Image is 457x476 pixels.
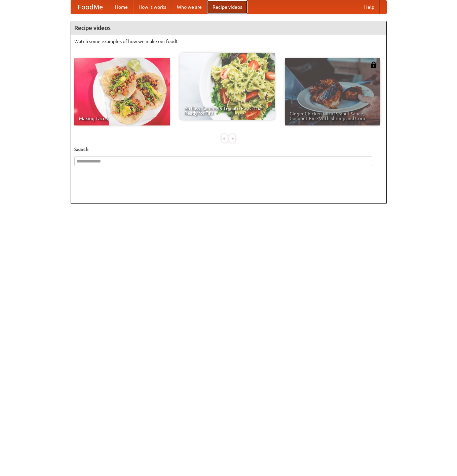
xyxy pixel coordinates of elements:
a: Help [359,0,380,14]
a: Home [110,0,133,14]
a: An Easy, Summery Tomato Pasta That's Ready for Fall [180,53,275,120]
h5: Search [74,146,383,153]
span: An Easy, Summery Tomato Pasta That's Ready for Fall [184,106,270,115]
a: FoodMe [71,0,110,14]
a: How it works [133,0,172,14]
p: Watch some examples of how we make our food! [74,38,383,45]
a: Recipe videos [207,0,247,14]
div: » [229,134,235,143]
span: Making Tacos [79,116,165,121]
div: « [222,134,228,143]
img: 483408.png [370,62,377,68]
h4: Recipe videos [71,21,386,35]
a: Who we are [172,0,207,14]
a: Making Tacos [74,58,170,125]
